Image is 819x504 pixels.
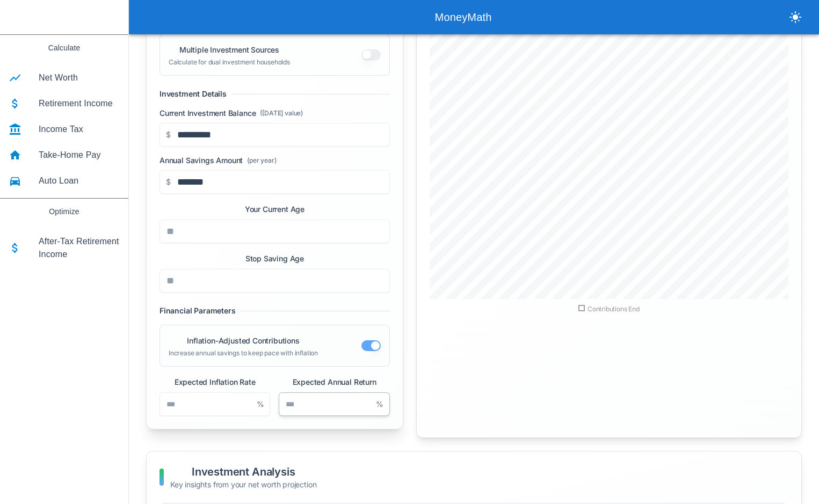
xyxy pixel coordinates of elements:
[245,204,305,214] label: Your Current Age
[39,174,120,187] span: Auto Loan
[39,71,120,84] span: Net Worth
[160,123,171,147] span: $
[160,108,390,119] label: Current Investment Balance
[293,377,376,386] label: Expected Annual Return
[257,392,271,416] span: %
[160,170,171,194] span: $
[179,45,279,54] label: Multiple Investment Sources
[169,58,290,67] p: Calculate for dual investment households
[39,123,120,136] span: Income Tax
[785,6,806,28] button: toggle theme
[245,254,304,263] label: Stop Saving Age
[39,149,120,162] span: Take-Home Pay
[376,392,390,416] span: %
[247,156,276,165] span: (per year)
[160,155,390,166] label: Annual Savings Amount
[175,377,256,386] label: Expected Inflation Rate
[160,305,235,316] h3: Financial Parameters
[39,97,120,110] span: Retirement Income
[187,336,299,345] label: Inflation-Adjusted Contributions
[578,305,640,313] span: Contributions End
[170,464,316,479] h2: Investment Analysis
[142,9,785,26] div: MoneyMath
[160,89,227,99] h3: Investment Details
[169,349,318,357] p: Increase annual savings to keep pace with inflation
[170,479,316,490] p: Key insights from your net worth projection
[39,235,120,261] span: After-Tax Retirement Income
[260,109,303,118] span: ([DATE] value)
